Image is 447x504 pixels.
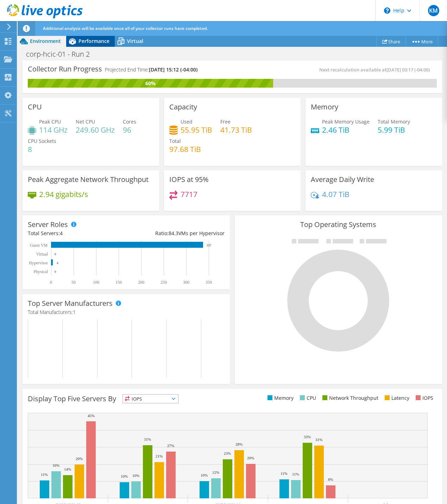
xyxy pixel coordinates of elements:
[156,454,163,458] text: 21%
[247,456,254,460] text: 20%
[386,67,430,73] span: [DATE] 03:17 (-04:00)
[169,103,197,111] h3: Capacity
[29,260,48,265] text: Hypervisor
[181,118,193,125] span: Used
[123,118,136,125] span: Cores
[377,36,406,47] a: Share
[383,394,409,402] li: Latency
[39,190,88,198] h4: 2.94 gigabits/s
[73,309,76,315] span: 1
[428,5,439,16] span: KM
[28,80,273,87] div: 60%
[224,451,231,455] text: 23%
[28,103,42,111] h3: CPU
[311,176,374,183] h3: Average Daily Write
[181,190,197,198] h4: 7717
[311,103,338,111] h3: Memory
[30,243,48,248] text: Guest VM
[41,472,48,477] text: 11%
[322,126,370,134] h4: 2.46 TiB
[28,176,149,183] h3: Peak Aggregate Network Throughput
[76,456,83,461] text: 20%
[240,221,437,228] h3: Top Operating Systems
[121,474,128,478] text: 10%
[405,36,438,47] a: More
[105,66,197,74] h4: Projected End Time:
[50,280,52,285] text: 0
[33,269,48,274] text: Physical
[36,252,48,257] text: Virtual
[384,7,390,14] svg: \n
[207,244,212,247] text: 337
[298,394,316,402] li: CPU
[319,67,433,73] span: Next recalculation available at
[169,176,209,183] h3: IOPS at 95%
[132,473,139,478] text: 10%
[71,280,76,285] text: 50
[76,126,115,134] h4: 249.60 GHz
[169,230,178,237] span: 84.3
[169,145,201,153] h4: 97.68 TiB
[76,118,95,125] span: Net CPU
[28,229,126,237] div: Total Servers:
[378,126,410,134] h4: 5.99 TiB
[127,38,143,44] span: Virtual
[322,118,370,125] span: Peak Memory Usage
[39,118,61,125] span: Peak CPU
[315,437,322,442] text: 31%
[60,230,63,237] span: 4
[43,25,208,31] span: Additional analysis will be available once all of your collector runs have completed.
[292,472,299,476] text: 11%
[144,437,151,441] text: 31%
[160,280,167,285] text: 250
[235,442,243,446] text: 28%
[55,270,56,273] text: 0
[322,190,350,198] h4: 4.07 TiB
[57,261,58,265] text: 4
[93,280,99,285] text: 100
[266,394,294,402] li: Memory
[30,38,61,44] span: Environment
[123,126,136,134] h4: 96
[149,66,197,73] span: [DATE] 15:12 (-04:00)
[28,308,225,316] h4: Total Manufacturers:
[39,126,68,134] h4: 114 GHz
[52,463,59,467] text: 16%
[206,280,212,285] text: 350
[183,280,189,285] text: 300
[167,443,174,448] text: 27%
[64,467,71,471] text: 14%
[169,138,181,144] span: Total
[220,126,252,134] h4: 41.73 TiB
[212,470,219,474] text: 12%
[321,394,378,402] li: Network Throughput
[328,477,333,481] text: 8%
[78,38,109,44] span: Performance
[28,300,113,307] h3: Top Server Manufacturers
[28,145,56,153] h4: 8
[220,118,231,125] span: Free
[181,126,212,134] h4: 55.95 TiB
[138,280,144,285] text: 200
[115,280,122,285] text: 150
[126,229,224,237] div: Ratio: VMs per Hypervisor
[414,394,433,402] li: IOPS
[304,435,311,439] text: 33%
[201,473,208,477] text: 10%
[28,138,56,144] span: CPU Sockets
[281,471,288,475] text: 11%
[55,252,56,256] text: 0
[378,118,410,125] span: Total Memory
[23,50,101,58] h1: corp-hcic-01 - Run 2
[28,221,68,228] h3: Server Roles
[88,414,95,418] text: 45%
[123,395,178,403] span: IOPS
